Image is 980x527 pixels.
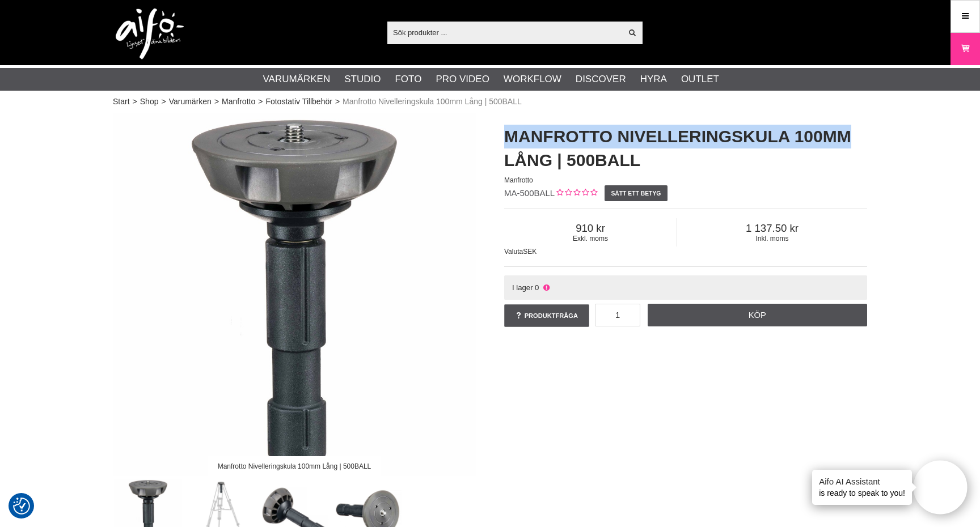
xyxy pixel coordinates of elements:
div: Manfrotto Nivelleringskula 100mm Lång | 500BALL [208,456,381,476]
span: Inkl. moms [677,235,867,243]
span: > [335,96,340,108]
a: Manfrotto [222,96,255,108]
a: Start [113,96,130,108]
span: Exkl. moms [504,235,677,243]
img: Revisit consent button [13,498,30,515]
span: > [258,96,263,108]
h1: Manfrotto Nivelleringskula 100mm Lång | 500BALL [504,125,867,172]
a: Pro Video [436,72,489,87]
span: > [133,96,137,108]
span: > [214,96,219,108]
a: Foto [395,72,421,87]
a: Studio [344,72,381,87]
a: Shop [140,96,159,108]
button: Samtyckesinställningar [13,496,30,516]
span: 0 [535,283,539,292]
span: 910 [504,222,677,235]
span: SEK [523,248,537,256]
span: MA-500BALL [504,188,555,198]
i: Ej i lager [542,283,551,292]
div: is ready to speak to you! [812,470,912,505]
span: Manfrotto Nivelleringskula 100mm Lång | 500BALL [343,96,522,108]
div: Kundbetyg: 0 [555,188,597,199]
a: Köp [648,304,868,326]
img: logo.png [116,8,184,59]
img: Manfrotto Nivelleringskula 100mm Lång | 500BALL [113,113,476,476]
a: Sätt ett betyg [605,185,668,201]
h4: Aifo AI Assistant [819,475,905,487]
a: Hyra [640,72,667,87]
a: Workflow [504,72,561,87]
a: Outlet [681,72,719,87]
a: Varumärken [169,96,212,108]
input: Sök produkter ... [387,24,622,41]
a: Fotostativ Tillbehör [265,96,332,108]
span: > [161,96,166,108]
span: 1 137.50 [677,222,867,235]
span: Manfrotto [504,176,533,184]
span: I lager [512,283,533,292]
span: Valuta [504,248,523,256]
a: Discover [576,72,626,87]
a: Produktfråga [504,304,589,327]
a: Varumärken [263,72,331,87]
